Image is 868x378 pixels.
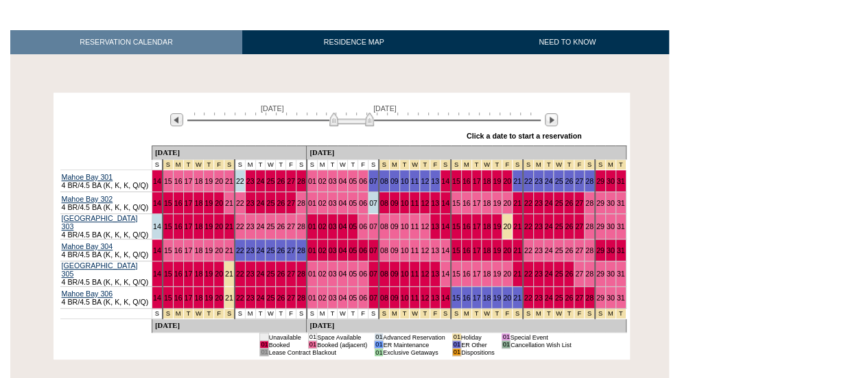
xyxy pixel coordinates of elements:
[617,177,625,185] a: 31
[565,177,573,185] a: 26
[493,246,501,255] a: 19
[473,199,481,207] a: 17
[565,199,573,207] a: 26
[380,270,388,278] a: 08
[308,270,316,278] a: 01
[185,270,193,278] a: 17
[617,270,625,278] a: 31
[585,222,594,231] a: 28
[390,270,399,278] a: 09
[482,222,491,231] a: 18
[224,160,234,170] td: President's Week 2026
[441,246,449,255] a: 14
[236,222,244,231] a: 22
[215,177,223,185] a: 20
[225,246,233,255] a: 21
[287,294,295,302] a: 27
[261,104,284,113] span: [DATE]
[287,246,295,255] a: 27
[173,160,183,170] td: President's Week 2026
[493,294,501,302] a: 19
[473,222,481,231] a: 17
[62,290,113,298] a: Mahoe Bay 306
[329,177,337,185] a: 03
[349,199,357,207] a: 05
[318,294,327,302] a: 02
[204,199,213,207] a: 19
[545,294,553,302] a: 24
[452,294,460,302] a: 15
[62,214,138,231] a: [GEOGRAPHIC_DATA] 303
[535,294,543,302] a: 23
[513,199,521,207] a: 21
[596,246,605,255] a: 29
[193,160,204,170] td: President's Week 2026
[565,246,573,255] a: 26
[236,177,244,185] a: 22
[318,177,327,185] a: 02
[421,246,429,255] a: 12
[266,199,274,207] a: 25
[338,199,347,207] a: 04
[401,294,409,302] a: 10
[349,270,357,278] a: 05
[194,294,202,302] a: 18
[266,246,274,255] a: 25
[575,270,583,278] a: 27
[257,222,265,231] a: 24
[503,222,511,231] a: 20
[545,246,553,255] a: 24
[410,294,419,302] a: 11
[194,177,202,185] a: 18
[225,270,233,278] a: 21
[329,222,337,231] a: 03
[369,199,377,207] a: 07
[359,270,367,278] a: 06
[369,177,377,185] a: 07
[390,222,399,231] a: 09
[596,177,605,185] a: 29
[524,270,532,278] a: 22
[390,294,399,302] a: 09
[338,294,347,302] a: 04
[349,177,357,185] a: 05
[585,199,594,207] a: 28
[277,222,285,231] a: 26
[329,246,337,255] a: 03
[62,195,113,203] a: Mahoe Bay 302
[575,199,583,207] a: 27
[164,246,172,255] a: 15
[431,270,439,278] a: 13
[246,294,255,302] a: 23
[183,160,193,170] td: President's Week 2026
[369,270,377,278] a: 07
[441,294,449,302] a: 14
[307,146,626,160] td: [DATE]
[524,177,532,185] a: 22
[535,246,543,255] a: 23
[513,294,521,302] a: 21
[596,294,605,302] a: 29
[277,246,285,255] a: 26
[329,199,337,207] a: 03
[467,132,582,140] div: Click a date to start a reservation
[338,246,347,255] a: 04
[369,294,377,302] a: 07
[452,199,460,207] a: 15
[585,177,594,185] a: 28
[535,270,543,278] a: 23
[524,294,532,302] a: 22
[338,270,347,278] a: 04
[308,199,316,207] a: 01
[338,222,347,231] a: 04
[441,270,449,278] a: 14
[153,199,161,207] a: 14
[204,177,213,185] a: 19
[565,294,573,302] a: 26
[380,177,388,185] a: 08
[380,222,388,231] a: 08
[185,222,193,231] a: 17
[287,270,295,278] a: 27
[308,294,316,302] a: 01
[164,294,172,302] a: 15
